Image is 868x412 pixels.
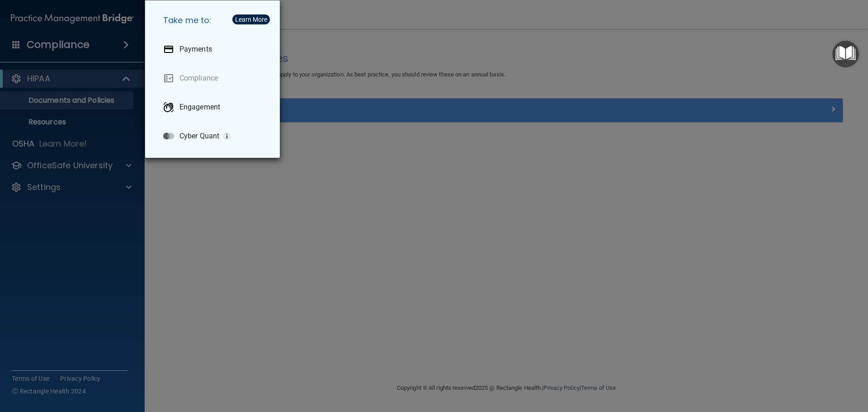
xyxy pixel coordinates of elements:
[156,123,273,149] a: Cyber Quant
[156,37,273,62] a: Payments
[156,66,273,91] a: Compliance
[179,132,219,141] p: Cyber Quant
[156,95,273,120] a: Engagement
[156,8,273,33] h5: Take me to:
[179,45,212,54] p: Payments
[235,16,267,23] div: Learn More
[832,41,859,67] button: Open Resource Center
[179,103,220,112] p: Engagement
[232,14,270,24] button: Learn More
